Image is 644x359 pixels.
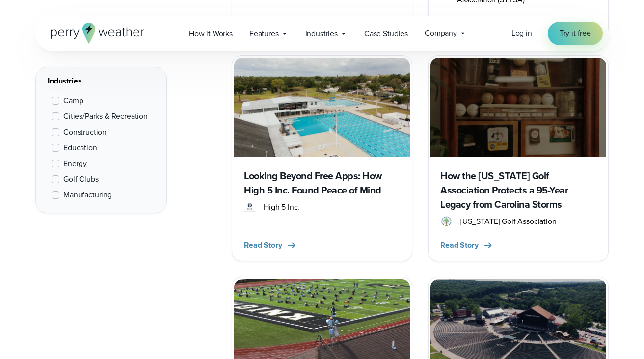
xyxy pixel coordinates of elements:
a: How the [US_STATE] Golf Association Protects a 95-Year Legacy from Carolina Storms SCGA [US_STATE... [428,55,609,261]
span: Manufacturing [63,189,112,201]
img: High 5 inc. [234,58,410,157]
span: Education [63,142,97,154]
a: Case Studies [356,24,416,44]
button: Read Story [244,239,297,251]
span: Log in [511,28,532,39]
div: Industries [48,75,155,87]
h3: Looking Beyond Free Apps: How High 5 Inc. Found Peace of Mind [244,169,400,197]
a: High 5 inc. Looking Beyond Free Apps: How High 5 Inc. Found Peace of Mind High 5 Inc High 5 Inc. ... [232,55,412,261]
span: Try it free [560,28,591,39]
span: Features [249,28,279,40]
a: Try it free [548,22,603,45]
span: Energy [63,158,87,169]
span: Camp [63,95,83,107]
span: Case Studies [364,28,408,40]
span: Golf Clubs [63,173,98,185]
img: SCGA [440,216,453,227]
span: [US_STATE] Golf Association [460,216,557,227]
span: Industries [305,28,338,40]
span: Read Story [244,239,282,251]
span: Company [425,28,457,39]
span: High 5 Inc. [264,201,299,213]
span: Construction [63,126,107,138]
span: How it Works [189,28,233,40]
button: Read Story [440,239,494,251]
span: Read Story [440,239,478,251]
h3: How the [US_STATE] Golf Association Protects a 95-Year Legacy from Carolina Storms [440,169,596,212]
img: High 5 Inc [244,201,256,213]
a: Log in [511,28,532,39]
span: Cities/Parks & Recreation [63,110,148,122]
a: How it Works [181,24,241,44]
